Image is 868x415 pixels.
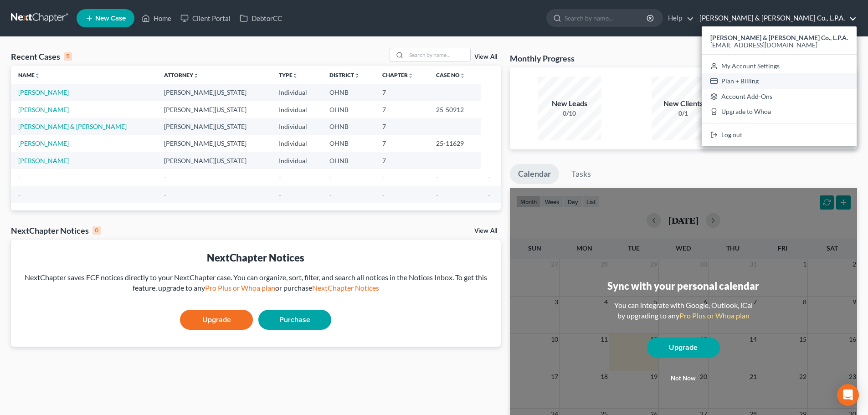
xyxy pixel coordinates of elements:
[157,101,272,118] td: [PERSON_NAME][US_STATE]
[18,174,21,181] span: -
[375,84,429,101] td: 7
[702,104,857,120] a: Upgrade to Whoa
[293,73,298,78] i: unfold_more
[510,53,575,64] h3: Monthly Progress
[375,135,429,152] td: 7
[565,10,648,26] input: Search by name...
[176,10,235,26] a: Client Portal
[375,101,429,118] td: 7
[563,164,599,184] a: Tasks
[272,152,322,169] td: Individual
[406,48,470,61] input: Search by name...
[18,272,493,293] div: NextChapter saves ECF notices directly to your NextChapter case. You can organize, sort, filter, ...
[272,101,322,118] td: Individual
[322,101,375,118] td: OHNB
[375,152,429,169] td: 7
[538,109,601,118] div: 0/10
[375,118,429,135] td: 7
[18,106,69,113] a: [PERSON_NAME]
[474,54,497,60] a: View All
[18,72,40,78] a: Nameunfold_more
[312,283,379,292] a: NextChapter Notices
[695,10,857,26] a: [PERSON_NAME] & [PERSON_NAME] Co., L.P.A.
[611,300,756,321] div: You can integrate with Google, Outlook, iCal by upgrading to any
[538,98,601,109] div: New Leads
[164,191,166,199] span: -
[702,73,857,89] a: Plan + Billing
[329,191,332,199] span: -
[510,164,559,184] a: Calendar
[429,135,481,152] td: 25-11629
[647,369,720,388] button: Not now
[663,10,694,26] a: Help
[647,338,720,358] a: Upgrade
[329,174,332,181] span: -
[607,279,759,293] div: Sync with your personal calendar
[322,135,375,152] td: OHNB
[35,73,40,78] i: unfold_more
[436,191,438,199] span: -
[258,310,331,330] a: Purchase
[488,191,490,199] span: -
[279,174,281,181] span: -
[164,72,199,78] a: Attorneyunfold_more
[429,101,481,118] td: 25-50912
[157,152,272,169] td: [PERSON_NAME][US_STATE]
[180,310,253,330] a: Upgrade
[157,84,272,101] td: [PERSON_NAME][US_STATE]
[382,72,413,78] a: Chapterunfold_more
[18,123,127,130] a: [PERSON_NAME] & [PERSON_NAME]
[837,384,859,406] div: Open Intercom Messenger
[11,51,72,62] div: Recent Cases
[235,10,287,26] a: DebtorCC
[157,118,272,135] td: [PERSON_NAME][US_STATE]
[436,174,438,181] span: -
[18,191,21,199] span: -
[702,127,857,143] a: Log out
[95,15,126,22] span: New Case
[322,152,375,169] td: OHNB
[193,73,199,78] i: unfold_more
[92,226,101,235] div: 0
[137,10,176,26] a: Home
[322,118,375,135] td: OHNB
[679,311,750,320] a: Pro Plus or Whoa plan
[64,52,72,61] div: 5
[488,174,490,181] span: -
[272,84,322,101] td: Individual
[460,73,465,78] i: unfold_more
[702,89,857,104] a: Account Add-Ons
[164,174,166,181] span: -
[11,225,101,236] div: NextChapter Notices
[322,84,375,101] td: OHNB
[652,109,715,118] div: 0/1
[157,135,272,152] td: [PERSON_NAME][US_STATE]
[382,191,385,199] span: -
[354,73,360,78] i: unfold_more
[408,73,413,78] i: unfold_more
[279,72,298,78] a: Typeunfold_more
[710,34,848,41] strong: [PERSON_NAME] & [PERSON_NAME] Co., L.P.A.
[382,174,385,181] span: -
[272,118,322,135] td: Individual
[702,26,857,146] div: [PERSON_NAME] & [PERSON_NAME] Co., L.P.A.
[272,135,322,152] td: Individual
[279,191,281,199] span: -
[436,72,465,78] a: Case Nounfold_more
[474,228,497,234] a: View All
[329,72,360,78] a: Districtunfold_more
[702,58,857,74] a: My Account Settings
[710,41,817,49] span: [EMAIL_ADDRESS][DOMAIN_NAME]
[18,251,493,265] div: NextChapter Notices
[18,88,69,96] a: [PERSON_NAME]
[652,98,715,109] div: New Clients
[18,157,69,164] a: [PERSON_NAME]
[18,139,69,147] a: [PERSON_NAME]
[205,283,275,292] a: Pro Plus or Whoa plan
